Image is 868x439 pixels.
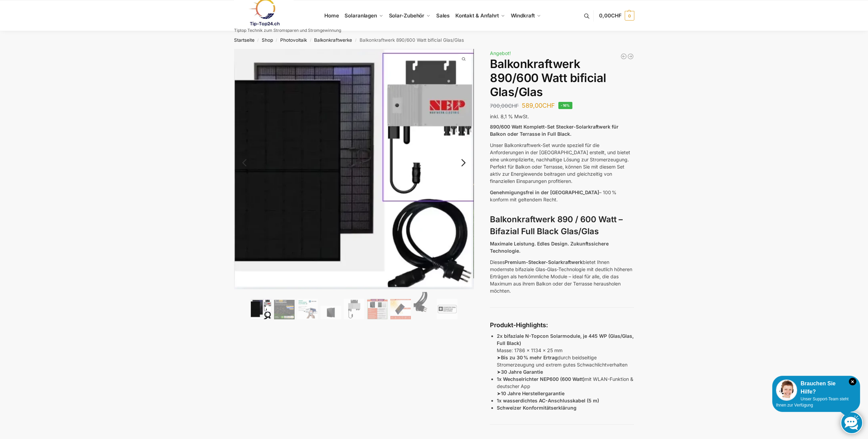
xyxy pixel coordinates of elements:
[344,299,364,319] img: Balkonkraftwerk 890/600 Watt bificial Glas/Glas – Bild 5
[314,37,352,43] a: Balkonkraftwerke
[508,0,544,31] a: Windkraft
[490,103,519,109] bdi: 700,00
[501,355,558,360] strong: Bis zu 30 % mehr Ertrag
[497,333,634,346] strong: 2x bifaziale N-Topcon Solarmodule, je 445 WP (Glas/Glas, Full Black)
[490,258,634,294] p: Dieses bietet Ihnen modernste bifaziale Glas-Glas-Technologie mit deutlich höheren Erträgen als h...
[490,142,634,185] p: Unser Balkonkraftwerk-Set wurde speziell für die Anforderungen in der [GEOGRAPHIC_DATA] erstellt,...
[321,306,341,319] img: Maysun
[222,31,646,49] nav: Breadcrumb
[497,375,634,397] p: mit WLAN-Funktion & deutscher App ➤
[455,12,499,19] span: Kontakt & Anfahrt
[490,189,599,195] span: Genehmigungsfrei in der [GEOGRAPHIC_DATA]
[599,12,621,19] span: 0,00
[501,369,543,375] strong: 30 Jahre Garantie
[342,0,386,31] a: Solaranlagen
[367,299,388,319] img: Bificial im Vergleich zu billig Modulen
[558,102,572,109] span: -16%
[414,292,434,319] img: Anschlusskabel-3meter_schweizer-stecker
[307,38,314,43] span: /
[505,259,583,265] strong: Premium-Stecker-Solarkraftwerk
[620,53,627,60] a: 890/600 Watt Solarkraftwerk + 2,7 KW Batteriespeicher Genehmigungsfrei
[776,397,848,408] span: Unser Support-Team steht Ihnen zur Verfügung
[390,299,411,319] img: Bificial 30 % mehr Leistung
[490,189,617,202] span: – 100 % konform mit geltendem Recht.
[345,12,377,19] span: Solaranlagen
[490,114,529,119] span: inkl. 8,1 % MwSt.
[234,28,341,32] p: Tiptop Technik zum Stromsparen und Stromgewinnung
[433,0,452,31] a: Sales
[508,103,519,109] span: CHF
[273,38,280,43] span: /
[352,38,359,43] span: /
[490,241,609,254] strong: Maximale Leistung. Edles Design. Zukunftssichere Technologie.
[437,299,457,319] img: Balkonkraftwerk 890/600 Watt bificial Glas/Glas – Bild 9
[501,390,565,396] strong: 10 Jahre Herstellergarantie
[497,376,585,382] strong: 1x Wechselrichter NEP600 (600 Watt)
[542,102,555,109] span: CHF
[234,49,474,289] img: Balkonkraftwerk 890/600 Watt bificial Glas/Glas 1
[274,300,295,319] img: Balkonkraftwerk 890/600 Watt bificial Glas/Glas – Bild 2
[776,380,797,401] img: Customer service
[474,49,714,278] img: Balkonkraftwerk 890/600 Watt bificial Glas/Glas 3
[490,50,511,56] span: Angebot!
[490,321,548,329] strong: Produkt-Highlights:
[251,299,271,319] img: Bificiales Hochleistungsmodul
[234,37,255,43] a: Startseite
[255,38,262,43] span: /
[611,12,622,19] span: CHF
[490,57,634,99] h1: Balkonkraftwerk 890/600 Watt bificial Glas/Glas
[297,299,318,319] img: Balkonkraftwerk 890/600 Watt bificial Glas/Glas – Bild 3
[599,5,634,26] a: 0,00CHF 0
[386,0,433,31] a: Solar-Zubehör
[849,378,856,385] i: Schließen
[776,380,856,396] div: Brauchen Sie Hilfe?
[280,37,307,43] a: Photovoltaik
[490,214,623,236] strong: Balkonkraftwerk 890 / 600 Watt – Bifazial Full Black Glas/Glas
[497,332,634,375] p: Masse: 1786 x 1134 x 25 mm ➤ durch beidseitige Stromerzeugung und extrem gutes Schwachlichtverhal...
[497,405,576,411] strong: Schweizer Konformitätserklärung
[627,53,634,60] a: Steckerkraftwerk 890/600 Watt, mit Ständer für Terrasse inkl. Lieferung
[497,398,599,403] strong: 1x wasserdichtes AC-Anschlusskabel (5 m)
[436,12,450,19] span: Sales
[511,12,535,19] span: Windkraft
[389,12,425,19] span: Solar-Zubehör
[625,11,634,21] span: 0
[522,102,555,109] bdi: 589,00
[262,37,273,43] a: Shop
[452,0,508,31] a: Kontakt & Anfahrt
[490,124,619,137] strong: 890/600 Watt Komplett-Set Stecker-Solarkraftwerk für Balkon oder Terrasse in Full Black.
